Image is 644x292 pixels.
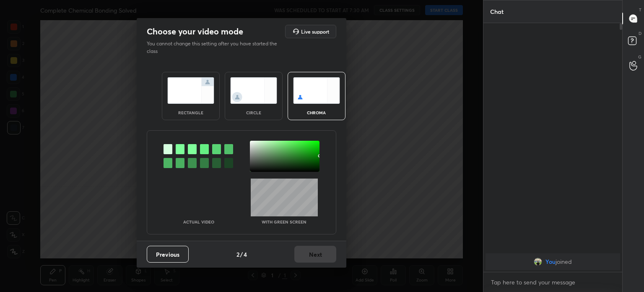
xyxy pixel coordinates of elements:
img: circleScreenIcon.acc0effb.svg [230,77,277,104]
div: chroma [300,110,333,115]
div: circle [237,110,270,115]
img: chromaScreenIcon.c19ab0a0.svg [293,77,340,104]
button: Previous [147,246,189,263]
p: Actual Video [183,220,214,224]
h2: Choose your video mode [147,26,243,37]
p: G [638,54,641,60]
p: D [639,30,641,37]
img: 2782fdca8abe4be7a832ca4e3fcd32a4.jpg [534,258,542,266]
div: grid [483,252,622,272]
h4: / [240,250,243,259]
h4: 2 [236,250,239,259]
img: normalScreenIcon.ae25ed63.svg [167,77,214,104]
h4: 4 [244,250,247,259]
span: joined [556,258,572,265]
h5: Live support [301,29,329,34]
p: T [639,7,641,13]
p: Chat [483,0,510,23]
span: You [545,258,556,265]
p: You cannot change this setting after you have started the class [147,40,283,55]
div: rectangle [174,110,208,115]
p: With green screen [262,220,306,224]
